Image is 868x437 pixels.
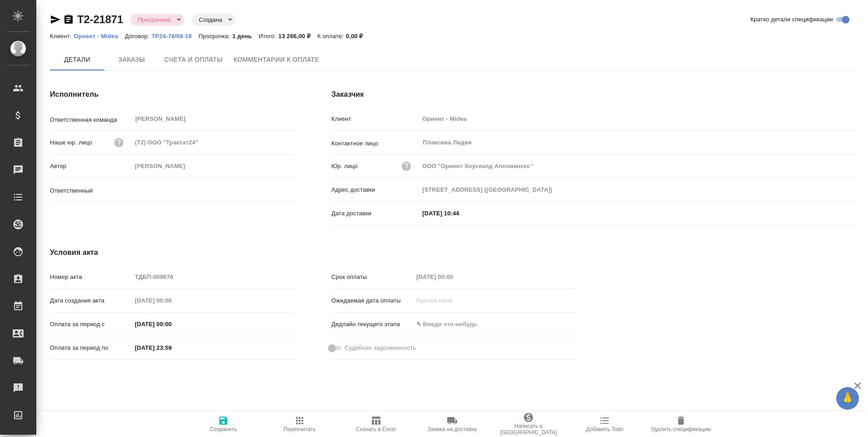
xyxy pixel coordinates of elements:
input: Пустое поле [413,294,493,307]
input: ✎ Введи что-нибудь [132,341,211,354]
button: Open [290,189,292,191]
p: 13 266,00 ₽ [278,33,317,40]
h4: Исполнитель [50,89,295,100]
p: Дата создания акта [50,296,132,305]
p: Контактное лицо [331,139,419,148]
p: Оплата за период с [50,320,132,329]
span: Заказы [110,54,153,65]
p: Автор [50,162,132,171]
button: Скопировать ссылку [63,14,74,25]
a: Т2-21871 [77,13,123,25]
p: Ответственный [50,186,132,195]
p: Клиент: [50,33,74,40]
button: Создана [196,16,225,24]
p: 1 день [232,33,259,40]
input: Пустое поле [419,159,858,173]
p: Дедлайн текущего этапа [331,320,413,329]
input: Пустое поле [419,112,858,125]
p: Клиент [331,114,419,124]
span: Кратко детали спецификации [750,15,833,24]
input: Пустое поле [413,270,493,283]
button: Скопировать ссылку для ЯМессенджера [50,14,61,25]
a: ТР24-78/08-18 [152,32,199,40]
p: Наше юр. лицо [50,138,92,147]
a: Ориент - Midea [74,32,125,40]
div: Просрочена [192,14,236,26]
p: Договор: [125,33,152,40]
input: ✎ Введи что-нибудь [413,318,493,331]
button: 🙏 [836,387,859,410]
p: Ориент - Midea [74,33,125,40]
span: Комментарии к оплате [234,54,320,65]
p: 0,00 ₽ [346,33,370,40]
input: ✎ Введи что-нибудь [419,207,498,220]
span: 🙏 [840,389,855,408]
input: Пустое поле [132,136,295,149]
input: Пустое поле [132,270,295,283]
p: Юр. лицо [331,162,358,171]
p: Итого: [259,33,278,40]
p: Ответственная команда [50,115,132,124]
p: Ожидаемая дата оплаты [331,296,413,305]
p: Адрес доставки [331,185,419,194]
button: Просрочена [135,16,173,24]
input: Пустое поле [132,294,211,307]
h4: Условия акта [50,247,577,258]
input: Пустое поле [419,183,858,196]
p: К оплате: [317,33,346,40]
p: Срок оплаты [331,273,413,282]
input: Пустое поле [132,159,295,173]
p: ТР24-78/08-18 [152,33,199,40]
span: Детали [55,54,99,65]
p: Просрочка: [198,33,232,40]
p: Оплата за период по [50,343,132,353]
div: Просрочена [130,14,184,26]
p: Номер акта [50,273,132,282]
input: ✎ Введи что-нибудь [132,318,211,331]
h4: Заказчик [331,89,858,100]
span: Судебная задолженность [345,343,416,353]
p: Дата доставки [331,209,419,218]
span: Счета и оплаты [164,54,223,65]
